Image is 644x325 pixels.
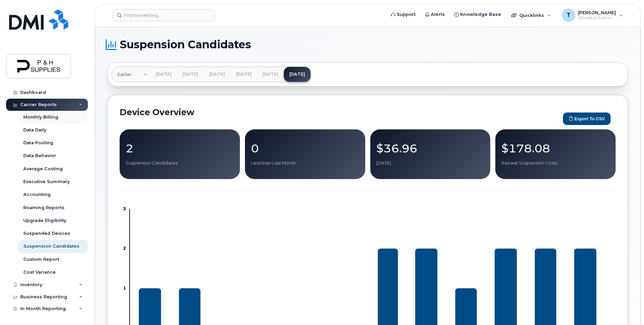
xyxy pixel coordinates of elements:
[376,160,485,166] p: [DATE]
[120,40,251,50] span: Suspension Candidates
[123,206,126,211] tspan: 3
[150,67,177,82] a: [DATE]
[251,142,359,154] p: 0
[376,142,485,154] p: $36.96
[230,67,257,82] a: [DATE]
[204,67,230,82] a: [DATE]
[123,245,126,251] tspan: 2
[177,67,204,82] a: [DATE]
[112,67,148,82] a: Earlier
[117,71,131,78] span: Earlier
[126,142,234,154] p: 2
[123,285,126,291] tspan: 1
[120,107,560,117] h2: Device Overview
[501,160,610,166] p: Repeat Suspension Costs
[251,160,359,166] p: Less than Last Month
[284,67,311,82] a: [DATE]
[501,142,610,154] p: $178.08
[257,67,284,82] a: [DATE]
[126,160,234,166] p: Suspension Candidates
[563,112,611,125] button: Export to CSV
